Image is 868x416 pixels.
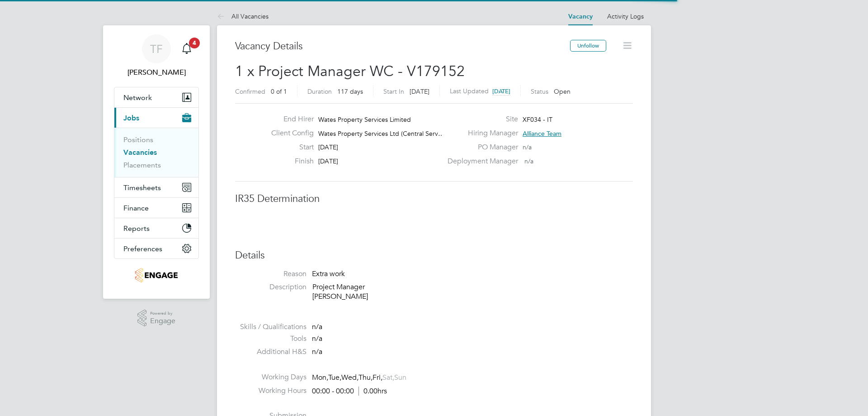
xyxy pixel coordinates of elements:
[318,157,338,165] span: [DATE]
[607,12,644,20] a: Activity Logs
[123,114,139,122] span: Jobs
[570,40,606,52] button: Unfollow
[312,334,322,343] span: n/a
[442,129,518,138] label: Hiring Manager
[235,87,265,96] label: Confirmed
[359,387,387,396] span: 0.00hrs
[264,129,314,138] label: Client Config
[318,129,444,138] span: Wates Property Services Ltd (Central Serv…
[382,373,394,382] span: Sat,
[123,135,153,144] a: Positions
[442,143,518,152] label: PO Manager
[189,38,200,48] span: 4
[235,386,307,396] label: Working Hours
[123,148,157,157] a: Vacancies
[114,198,198,218] button: Finance
[318,143,338,151] span: [DATE]
[312,373,328,382] span: Mon,
[341,373,359,382] span: Wed,
[264,115,314,124] label: End Hirer
[271,87,287,96] span: 0 of 1
[123,244,162,253] span: Preferences
[450,87,489,95] label: Last Updated
[531,87,548,96] label: Status
[114,268,199,282] a: Go to home page
[307,87,332,96] label: Duration
[312,269,345,278] span: Extra work
[568,13,593,20] a: Vacancy
[123,93,152,102] span: Network
[264,143,314,152] label: Start
[492,87,510,95] span: [DATE]
[114,87,198,107] button: Network
[373,373,382,382] span: Fri,
[178,34,196,63] a: 4
[114,177,198,197] button: Timesheets
[523,143,532,151] span: n/a
[123,183,161,192] span: Timesheets
[235,347,307,357] label: Additional H&S
[312,322,322,331] span: n/a
[235,322,307,332] label: Skills / Qualifications
[410,87,429,96] span: [DATE]
[150,43,163,55] span: TF
[328,373,341,382] span: Tue,
[442,157,518,166] label: Deployment Manager
[394,373,406,382] span: Sun
[114,239,198,258] button: Preferences
[235,373,307,382] label: Working Days
[523,115,552,124] span: XF034 - IT
[318,115,411,124] span: Wates Property Services Limited
[114,108,198,128] button: Jobs
[554,87,571,96] span: Open
[312,282,633,301] p: Project Manager [PERSON_NAME]
[137,310,176,327] a: Powered byEngage
[235,249,633,262] h3: Details
[235,282,307,292] label: Description
[150,310,175,317] span: Powered by
[523,129,561,138] span: Alliance Team
[312,347,322,356] span: n/a
[114,128,198,177] div: Jobs
[217,12,269,20] a: All Vacancies
[135,268,177,282] img: damiagroup-logo-retina.png
[150,317,175,325] span: Engage
[114,67,199,78] span: Tash Fletcher
[123,161,161,169] a: Placements
[114,34,199,78] a: TF[PERSON_NAME]
[235,192,633,206] h3: IR35 Determination
[312,387,387,396] div: 00:00 - 00:00
[524,157,533,165] span: n/a
[442,115,518,124] label: Site
[235,269,307,279] label: Reason
[114,218,198,238] button: Reports
[123,204,149,212] span: Finance
[264,157,314,166] label: Finish
[103,25,210,299] nav: Main navigation
[337,87,363,96] span: 117 days
[123,224,150,233] span: Reports
[383,87,404,96] label: Start In
[235,62,465,80] span: 1 x Project Manager WC - V179152
[359,373,373,382] span: Thu,
[235,40,570,53] h3: Vacancy Details
[235,334,307,344] label: Tools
